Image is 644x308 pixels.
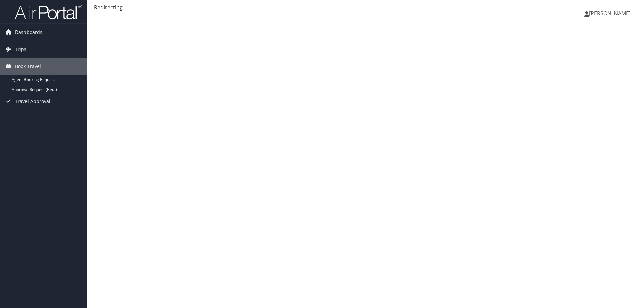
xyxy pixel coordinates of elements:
[15,93,50,110] span: Travel Approval
[15,41,26,58] span: Trips
[589,10,631,17] span: [PERSON_NAME]
[94,3,637,11] div: Redirecting...
[15,58,41,75] span: Book Travel
[584,3,637,23] a: [PERSON_NAME]
[15,4,82,20] img: airportal-logo.png
[15,24,42,41] span: Dashboards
